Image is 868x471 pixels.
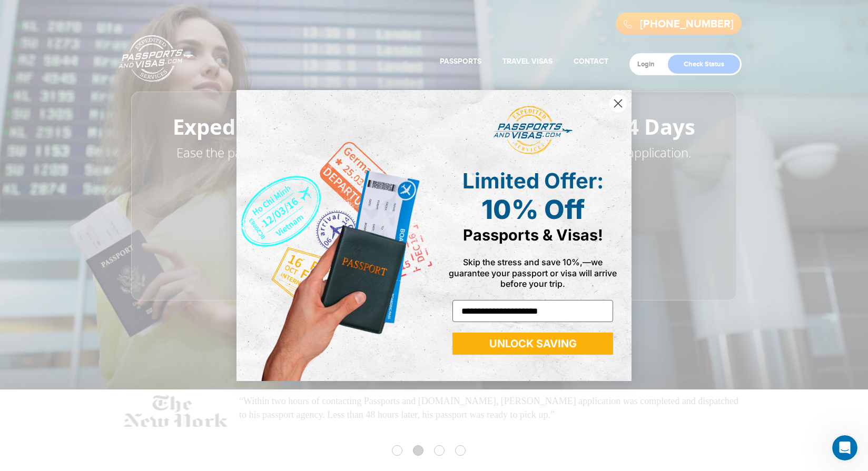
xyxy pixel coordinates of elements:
[832,435,857,460] iframe: Intercom live chat
[609,94,627,113] button: Close dialog
[481,194,585,225] span: 10% Off
[462,168,604,194] span: Limited Offer:
[463,226,603,244] span: Passports & Visas!
[452,333,613,355] button: UNLOCK SAVING
[494,106,573,155] img: passports and visas
[449,257,617,288] span: Skip the stress and save 10%,—we guarantee your passport or visa will arrive before your trip.
[236,90,434,381] img: de9cda0d-0715-46ca-9a25-073762a91ba7.png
